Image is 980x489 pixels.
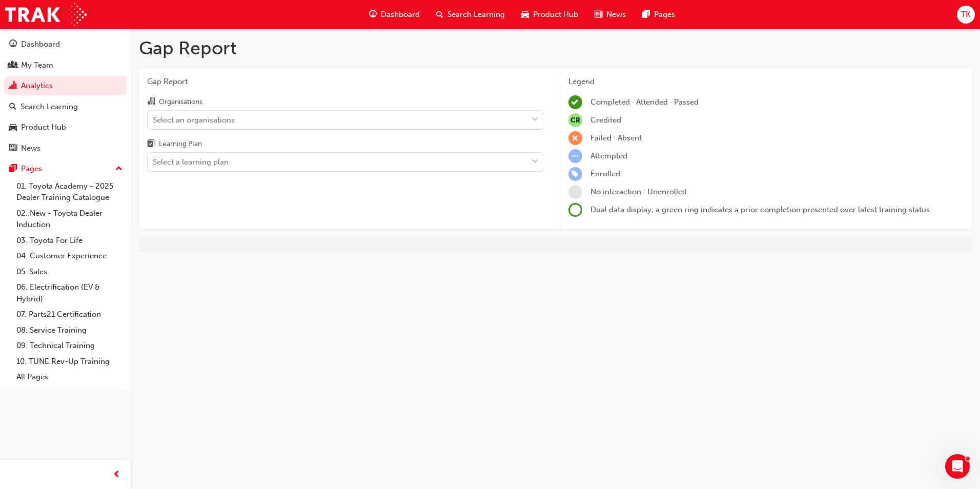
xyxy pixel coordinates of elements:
[568,113,582,127] span: null-icon
[533,9,578,21] span: Product Hub
[361,4,428,25] a: guage-iconDashboard
[12,338,127,354] a: 09. Technical Training
[115,162,122,176] span: up-icon
[436,8,443,21] span: search-icon
[9,165,17,174] span: pages-icon
[9,40,17,49] span: guage-icon
[4,35,127,54] a: Dashboard
[568,167,582,181] span: learningRecordVerb_ENROLL-icon
[961,9,970,21] span: TK
[521,8,529,21] span: car-icon
[586,4,634,25] a: news-iconNews
[12,206,127,233] a: 02. New - Toyota Dealer Induction
[532,155,539,169] span: down-icon
[428,4,513,25] a: search-iconSearch Learning
[9,144,17,153] span: news-icon
[12,178,127,206] a: 01. Toyota Academy - 2025 Dealer Training Catalogue
[147,76,543,88] span: Gap Report
[4,33,127,159] button: DashboardMy TeamAnalyticsSearch LearningProduct HubNews
[590,115,621,125] span: Credited
[12,264,127,280] a: 05. Sales
[9,81,17,91] span: chart-icon
[4,159,127,178] button: Pages
[153,114,235,126] div: Select an organisations
[21,101,78,113] div: Search Learning
[12,233,127,249] a: 03. Toyota For Life
[4,56,127,75] a: My Team
[642,8,650,21] span: pages-icon
[139,37,972,59] h1: Gap Report
[5,3,87,26] img: Trak
[590,133,642,142] span: Failed · Absent
[21,59,53,71] div: My Team
[4,97,127,116] a: Search Learning
[945,454,970,479] iframe: Intercom live chat
[159,139,202,149] div: Learning Plan
[532,113,539,127] span: down-icon
[9,103,16,112] span: search-icon
[568,76,964,88] div: Legend
[12,354,127,370] a: 10. TUNE Rev-Up Training
[568,185,582,199] span: learningRecordVerb_NONE-icon
[590,205,932,214] span: Dual data display; a green ring indicates a prior completion presented over latest training status.
[147,140,155,149] span: learningplan-icon
[9,123,17,132] span: car-icon
[9,61,17,70] span: people-icon
[21,121,66,133] div: Product Hub
[606,9,626,21] span: News
[590,187,687,196] span: No interaction · Unenrolled
[957,6,975,24] button: TK
[12,248,127,264] a: 04. Customer Experience
[568,149,582,163] span: learningRecordVerb_ATTEMPT-icon
[153,156,229,168] div: Select a learning plan
[595,8,602,21] span: news-icon
[590,169,620,178] span: Enrolled
[634,4,683,25] a: pages-iconPages
[12,369,127,385] a: All Pages
[21,142,40,154] div: News
[21,38,60,50] div: Dashboard
[590,97,699,107] span: Completed · Attended · Passed
[4,76,127,95] a: Analytics
[381,9,420,21] span: Dashboard
[513,4,586,25] a: car-iconProduct Hub
[113,468,120,481] span: prev-icon
[590,151,627,160] span: Attempted
[12,307,127,322] a: 07. Parts21 Certification
[4,118,127,137] a: Product Hub
[654,9,675,21] span: Pages
[21,163,42,175] div: Pages
[147,97,155,107] span: organisation-icon
[568,95,582,109] span: learningRecordVerb_COMPLETE-icon
[4,139,127,158] a: News
[159,97,202,107] div: Organisations
[447,9,505,21] span: Search Learning
[369,8,377,21] span: guage-icon
[568,131,582,145] span: learningRecordVerb_FAIL-icon
[12,322,127,338] a: 08. Service Training
[12,279,127,307] a: 06. Electrification (EV & Hybrid)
